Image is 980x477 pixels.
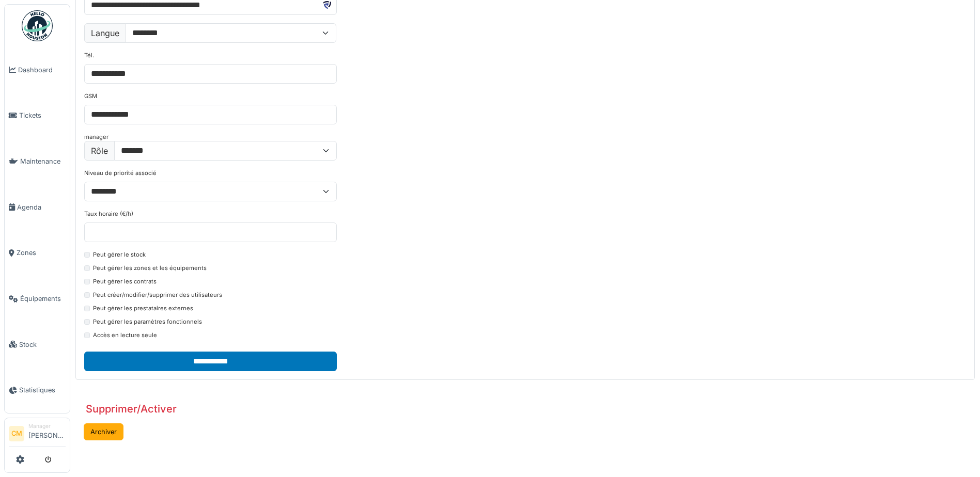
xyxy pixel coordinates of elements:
[93,250,146,259] label: Peut gérer le stock
[20,156,66,166] span: Maintenance
[19,340,66,349] span: Stock
[20,294,66,304] span: Équipements
[5,368,70,414] a: Statistiques
[5,184,70,230] a: Agenda
[28,422,66,444] li: [PERSON_NAME]
[19,385,66,395] span: Statistiques
[5,138,70,184] a: Maintenance
[84,141,115,161] label: Rôle
[5,230,70,276] a: Zones
[93,264,207,273] label: Peut gérer les zones et les équipements
[93,291,222,299] label: Peut créer/modifier/supprimer des utilisateurs
[28,422,66,430] div: Manager
[19,110,66,120] span: Tickets
[93,317,202,326] label: Peut gérer les paramètres fonctionnels
[22,10,53,41] img: Badge_color-CXgf-gQk.svg
[84,423,123,440] button: Archiver
[5,47,70,93] a: Dashboard
[5,93,70,139] a: Tickets
[86,403,177,415] h3: Supprimer/Activer
[9,422,66,447] a: CM Manager[PERSON_NAME]
[18,65,66,75] span: Dashboard
[93,331,157,340] label: Accès en lecture seule
[5,276,70,322] a: Équipements
[17,202,66,212] span: Agenda
[84,23,126,43] label: Langue
[17,248,66,258] span: Zones
[84,92,97,101] label: GSM
[9,426,24,441] li: CM
[93,277,157,286] label: Peut gérer les contrats
[84,51,94,60] label: Tél.
[84,210,133,218] label: Taux horaire (€/h)
[84,169,157,178] label: Niveau de priorité associé
[93,304,193,313] label: Peut gérer les prestataires externes
[5,322,70,368] a: Stock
